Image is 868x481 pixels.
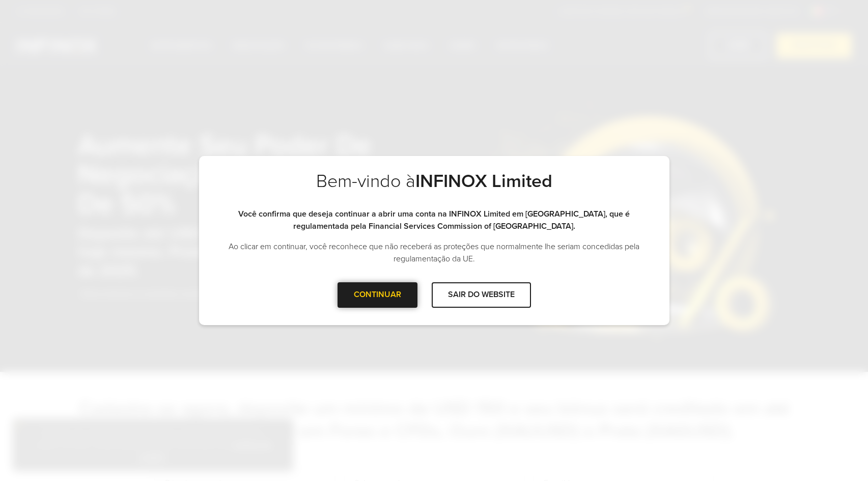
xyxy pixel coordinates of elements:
p: Ao clicar em continuar, você reconhece que não receberá as proteções que normalmente lhe seriam c... [219,240,649,265]
h2: Bem-vindo à [219,170,649,208]
strong: INFINOX Limited [415,170,552,192]
div: CONTINUAR [338,282,417,307]
strong: Você confirma que deseja continuar a abrir uma conta na INFINOX Limited em [GEOGRAPHIC_DATA], que... [238,209,630,231]
div: SAIR DO WEBSITE [432,282,531,307]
